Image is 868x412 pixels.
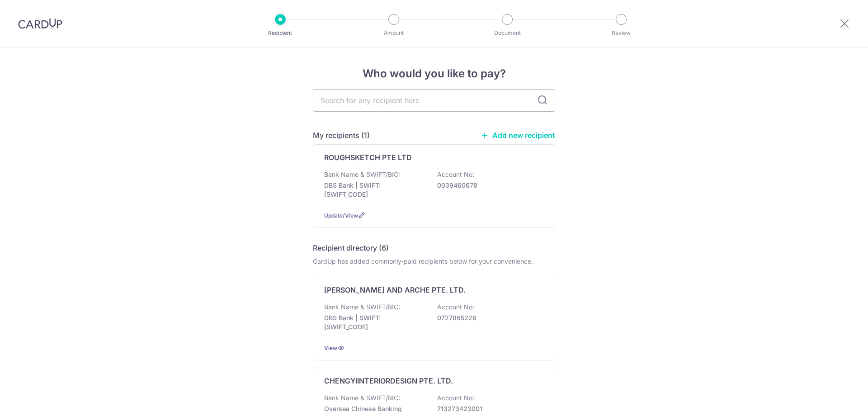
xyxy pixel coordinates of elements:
a: View [324,345,337,351]
p: Recipient [247,28,314,38]
p: Bank Name & SWIFT/BIC: [324,393,400,403]
h5: My recipients (1) [313,130,370,141]
p: 0039460678 [437,181,538,190]
p: Account No: [437,170,474,179]
p: DBS Bank | SWIFT: [SWIFT_CODE] [324,181,425,199]
p: Account No: [437,303,474,312]
p: Document [474,28,541,38]
h4: Who would you like to pay? [313,66,555,82]
img: CardUp [18,18,62,29]
p: Bank Name & SWIFT/BIC: [324,303,400,312]
p: Review [588,28,655,38]
a: Update/View [324,212,358,219]
a: Add new recipient [481,131,555,140]
p: DBS Bank | SWIFT: [SWIFT_CODE] [324,313,425,331]
p: Bank Name & SWIFT/BIC: [324,170,400,179]
p: 0727865226 [437,313,538,322]
p: Amount [360,28,427,38]
p: [PERSON_NAME] AND ARCHE PTE. LTD. [324,284,466,295]
p: ROUGHSKETCH PTE LTD [324,152,412,163]
input: Search for any recipient here [313,89,555,112]
h5: Recipient directory (6) [313,242,389,253]
div: CardUp has added commonly-paid recipients below for your convenience. [313,257,555,266]
p: Account No: [437,393,474,403]
p: CHENGYIINTERIORDESIGN PTE. LTD. [324,375,453,386]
